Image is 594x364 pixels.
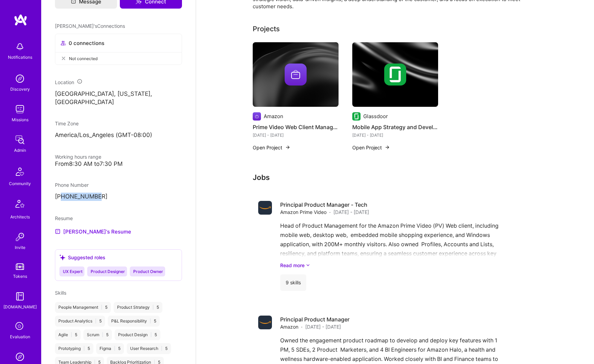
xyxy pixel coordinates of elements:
[280,208,327,216] span: Amazon Prime Video
[55,343,93,354] div: Prototyping 5
[55,90,182,106] p: [GEOGRAPHIC_DATA], [US_STATE], [GEOGRAPHIC_DATA]
[55,22,125,30] span: [PERSON_NAME]'s Connections
[12,163,28,180] img: Community
[305,323,341,330] span: [DATE] - [DATE]
[280,201,369,208] h4: Principal Product Manager - Tech
[14,147,26,154] div: Admin
[14,14,27,26] img: logo
[13,40,27,54] img: bell
[253,132,339,139] div: [DATE] - [DATE]
[152,305,154,310] span: |
[384,64,406,86] img: Company logo
[12,197,28,213] img: Architects
[59,254,65,260] i: icon SuggestedTeams
[253,24,280,34] div: Projects
[63,269,82,274] span: UX Expert
[352,123,438,132] h4: Mobile App Strategy and Development
[333,208,369,216] span: [DATE] - [DATE]
[8,54,32,61] div: Notifications
[10,213,30,220] div: Architects
[385,145,390,150] img: arrow-right
[280,262,532,269] a: Read more
[101,305,102,310] span: |
[13,102,27,116] img: teamwork
[95,318,96,324] span: |
[285,64,307,86] img: Company logo
[13,320,26,333] i: icon SelectionTeam
[59,254,105,261] div: Suggested roles
[55,131,182,139] p: America/Los_Angeles (GMT-08:00 )
[61,41,66,46] i: icon Collaborator
[55,154,101,160] span: Working hours range
[253,42,339,107] img: cover
[352,144,390,151] button: Open Project
[55,316,105,327] div: Product Analytics 5
[55,182,89,188] span: Phone Number
[115,329,160,340] div: Product Design 5
[61,56,66,61] i: icon CloseGray
[55,329,81,340] div: Agile 5
[258,316,272,329] img: Company logo
[12,116,28,123] div: Missions
[352,132,438,139] div: [DATE] - [DATE]
[253,112,261,121] img: Company logo
[253,173,538,182] h3: Jobs
[306,262,310,269] i: icon ArrowDownSecondaryDark
[150,318,151,324] span: |
[285,145,290,150] img: arrow-right
[55,227,131,236] a: [PERSON_NAME]'s Resume
[55,79,182,86] div: Location
[13,133,27,147] img: admin teamwork
[280,316,350,323] h4: Principal Product Manager
[13,230,27,244] img: Invite
[114,302,162,313] div: Product Strategy 5
[3,303,37,310] div: [DOMAIN_NAME]
[13,72,27,86] img: discovery
[127,343,171,354] div: User Research 5
[55,302,111,313] div: People Management 5
[55,121,79,126] span: Time Zone
[96,343,124,354] div: Figma 5
[108,316,160,327] div: P&L Responsibility 5
[55,290,66,296] span: Skills
[114,346,115,351] span: |
[15,244,25,251] div: Invite
[133,269,163,274] span: Product Owner
[91,269,125,274] span: Product Designer
[280,274,306,291] div: 9 skills
[55,229,60,234] img: Resume
[69,39,104,47] span: 0 connections
[352,112,361,121] img: Company logo
[10,333,30,340] div: Evaluation
[83,329,112,340] div: Scrum 5
[253,144,290,151] button: Open Project
[102,332,103,338] span: |
[9,180,31,187] div: Community
[264,113,283,120] div: Amazon
[13,273,27,280] div: Tokens
[280,323,298,330] span: Amazon
[363,113,388,120] div: Glassdoor
[150,332,152,338] span: |
[55,160,182,168] div: From 8:30 AM to 7:30 PM
[329,208,331,216] span: ·
[13,350,27,364] img: Admin Search
[16,263,24,270] img: tokens
[161,346,162,351] span: |
[55,193,182,201] p: [PHONE_NUMBER]
[83,346,85,351] span: |
[71,332,72,338] span: |
[258,201,272,215] img: Company logo
[69,55,98,62] span: Not connected
[13,289,27,303] img: guide book
[55,34,182,65] button: 0 connectionsNot connected
[10,86,30,93] div: Discovery
[55,215,73,221] span: Resume
[352,42,438,107] img: cover
[253,123,339,132] h4: Prime Video Web Client Management
[301,323,302,330] span: ·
